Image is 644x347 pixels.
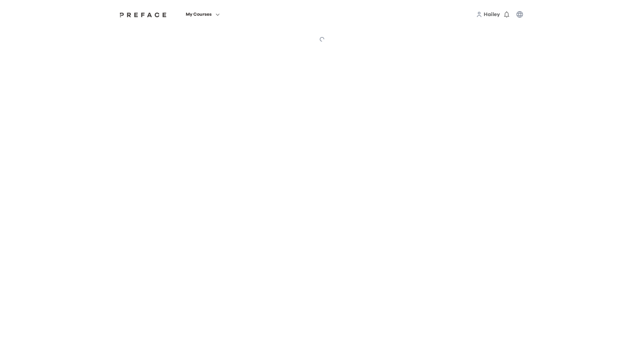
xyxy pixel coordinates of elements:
span: Hailey [484,12,500,17]
button: My Courses [184,10,222,19]
img: Preface Logo [118,12,168,17]
span: My Courses [186,10,212,18]
a: Hailey [484,10,500,18]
